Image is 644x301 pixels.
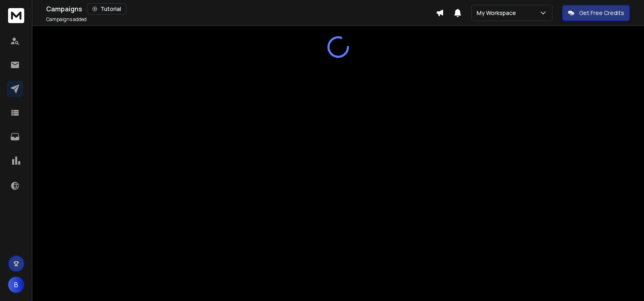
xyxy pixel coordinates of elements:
[8,277,24,293] button: B
[46,3,436,15] div: Campaigns
[46,16,87,23] p: Campaigns added
[579,9,624,17] p: Get Free Credits
[562,5,630,21] button: Get Free Credits
[477,9,519,17] p: My Workspace
[87,3,126,15] button: Tutorial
